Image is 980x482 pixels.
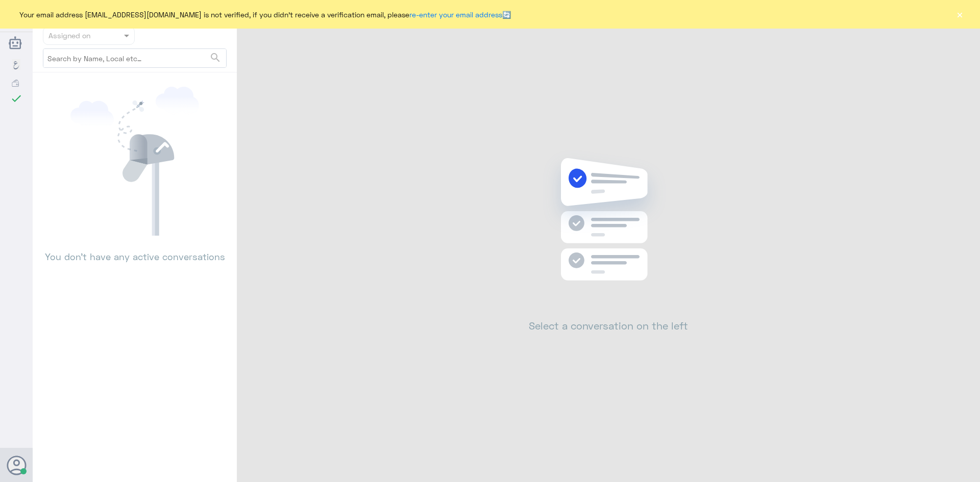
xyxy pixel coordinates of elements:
[529,319,688,332] h2: Select a conversation on the left
[409,10,502,19] a: re-enter your email address
[209,49,222,66] button: search
[43,49,226,67] input: Search by Name, Local etc…
[10,92,22,105] i: check
[43,236,227,264] p: You don’t have any active conversations
[7,455,26,475] button: Avatar
[954,9,965,19] button: ×
[19,9,511,20] span: Your email address [EMAIL_ADDRESS][DOMAIN_NAME] is not verified, if you didn't receive a verifica...
[209,52,222,64] span: search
